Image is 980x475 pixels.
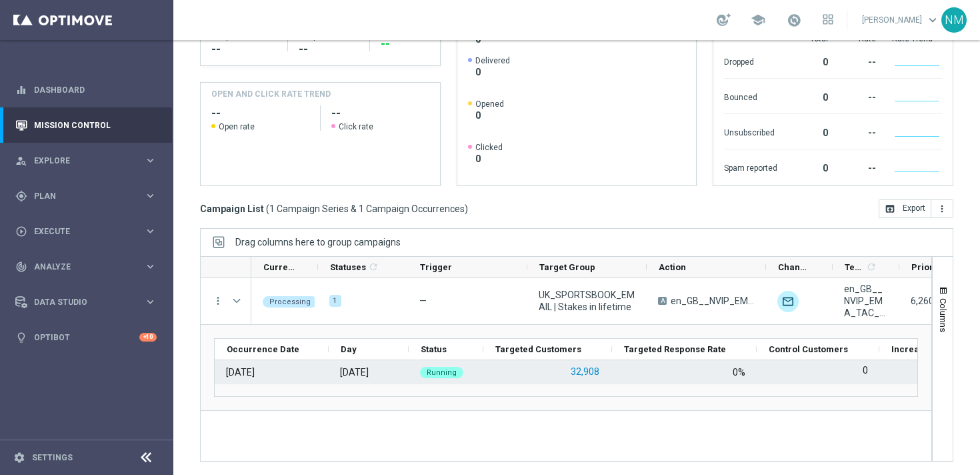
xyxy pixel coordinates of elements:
[861,10,941,30] a: [PERSON_NAME]keyboard_arrow_down
[879,199,931,218] button: open_in_browser Export
[144,296,157,308] i: keyboard_arrow_right
[368,262,379,272] i: refresh
[269,203,465,215] span: 1 Campaign Series & 1 Campaign Occurrences
[420,262,452,272] span: Trigger
[863,364,868,376] label: 0
[381,36,429,52] div: --
[885,203,895,214] i: open_in_browser
[211,88,331,100] h4: OPEN AND CLICK RATE TREND
[15,226,157,237] button: play_circle_outline Execute keyboard_arrow_right
[777,291,799,312] img: Optimail
[671,295,755,307] span: en_GB__NVIP_EMA_TAC_SP__STAKE_AND_GET_E_SPORTS_WK42
[15,120,157,131] button: Mission Control
[938,298,949,332] span: Columns
[879,203,953,213] multiple-options-button: Export to CSV
[911,262,943,272] span: Priority
[329,295,341,307] div: 1
[724,156,777,177] div: Spam reported
[34,320,139,355] a: Optibot
[15,190,144,202] div: Plan
[911,296,934,306] span: 6,260
[15,320,157,355] div: Optibot
[844,85,876,107] div: --
[15,190,27,202] i: gps_fixed
[475,66,510,78] span: 0
[864,260,877,274] span: Calculate column
[340,366,369,378] div: Tuesday
[539,262,595,272] span: Target Group
[139,333,157,342] div: +10
[751,13,765,27] span: school
[15,262,157,272] button: track_changes Analyze keyboard_arrow_right
[495,344,581,354] span: Targeted Customers
[931,199,953,218] button: more_vert
[330,262,366,272] span: Statuses
[769,344,848,354] span: Control Customers
[13,452,25,464] i: settings
[733,366,745,378] div: 0%
[15,72,157,107] div: Dashboard
[724,85,777,107] div: Bounced
[421,344,447,354] span: Status
[32,454,73,462] a: Settings
[15,191,157,201] button: gps_fixed Plan keyboard_arrow_right
[465,203,468,215] span: )
[539,289,635,313] span: UK_SPORTSBOOK_EMAIL | Stakes in lifetime
[569,364,601,380] button: 32,908
[724,50,777,71] div: Dropped
[15,297,157,308] div: Data Studio keyboard_arrow_right
[15,155,144,167] div: Explore
[15,85,157,95] div: equalizer Dashboard
[937,203,947,214] i: more_vert
[211,41,277,57] div: --
[844,283,888,319] span: en_GB__NVIP_EMA_TAC_SP__STAKE_AND_GET_E_SPORTS_WK42
[34,263,144,271] span: Analyze
[845,262,864,272] span: Templates
[212,295,224,307] button: more_vert
[925,13,940,27] span: keyboard_arrow_down
[341,344,357,354] span: Day
[724,121,777,142] div: Unsubscribed
[15,332,27,344] i: lightbulb
[15,296,144,308] div: Data Studio
[144,154,157,167] i: keyboard_arrow_right
[793,85,828,107] div: 0
[475,142,503,153] span: Clicked
[34,298,144,306] span: Data Studio
[235,237,401,248] span: Drag columns here to group campaigns
[427,368,457,377] span: Running
[844,156,876,177] div: --
[366,260,379,274] span: Calculate column
[420,366,463,378] colored-tag: Running
[269,298,311,306] span: Processing
[211,105,309,121] h2: --
[263,262,295,272] span: Current Status
[263,295,317,308] colored-tag: Processing
[475,109,504,121] span: 0
[226,366,255,378] div: 14 Oct 2025
[15,261,27,273] i: track_changes
[15,155,157,166] button: person_search Explore keyboard_arrow_right
[793,50,828,71] div: 0
[793,156,828,177] div: 0
[34,157,144,165] span: Explore
[144,260,157,273] i: keyboard_arrow_right
[299,41,359,57] div: --
[15,261,144,273] div: Analyze
[15,107,157,143] div: Mission Control
[34,227,144,235] span: Execute
[844,121,876,142] div: --
[200,203,468,215] h3: Campaign List
[844,50,876,71] div: --
[15,332,157,343] button: lightbulb Optibot +10
[941,7,967,33] div: NM
[34,192,144,200] span: Plan
[15,84,27,96] i: equalizer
